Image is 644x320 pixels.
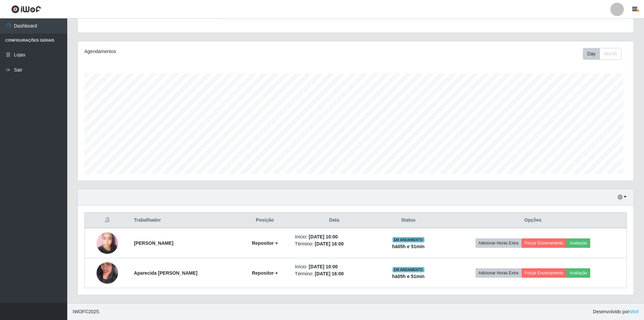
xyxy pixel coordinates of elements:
button: Forçar Encerramento [522,268,567,278]
th: Opções [439,213,627,228]
li: Término: [295,270,374,277]
img: 1750798204685.jpeg [97,229,118,257]
strong: há 05 h e 51 min [392,274,425,279]
button: Avaliação [566,238,590,248]
time: [DATE] 10:00 [309,234,338,239]
time: [DATE] 10:00 [309,264,338,269]
th: Data [291,213,378,228]
li: Término: [295,240,374,247]
span: EM ANDAMENTO [392,267,424,272]
button: Month [600,48,621,60]
div: Agendamentos [84,48,305,55]
span: Desenvolvido por [593,308,639,315]
button: Forçar Encerramento [522,238,567,248]
strong: Repositor + [252,240,278,246]
th: Posição [239,213,291,228]
strong: há 05 h e 51 min [392,244,425,249]
a: iWof [629,309,639,314]
button: Day [583,48,600,60]
li: Início: [295,233,374,240]
span: EM ANDAMENTO [392,237,424,242]
button: Adicionar Horas Extra [476,238,522,248]
time: [DATE] 16:00 [315,241,344,246]
strong: Repositor + [252,270,278,276]
div: First group [583,48,621,60]
th: Trabalhador [130,213,239,228]
button: Avaliação [566,268,590,278]
th: Status [377,213,439,228]
li: Início: [295,263,374,270]
time: [DATE] 16:00 [315,271,344,276]
img: CoreUI Logo [11,5,41,13]
strong: Aparecida [PERSON_NAME] [134,270,197,276]
img: 1756765827599.jpeg [97,254,118,292]
button: Adicionar Horas Extra [476,268,522,278]
span: IWOF [73,309,85,314]
strong: [PERSON_NAME] [134,240,173,246]
span: © 2025 . [73,308,100,315]
div: Toolbar with button groups [583,48,627,60]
